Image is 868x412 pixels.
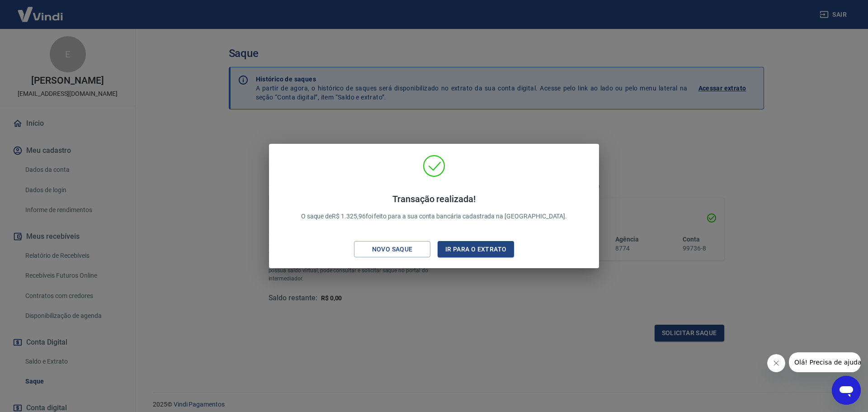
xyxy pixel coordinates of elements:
[832,376,861,405] iframe: Botão para abrir a janela de mensagens
[789,352,861,372] iframe: Mensagem da empresa
[301,194,567,221] p: O saque de R$ 1.325,96 foi feito para a sua conta bancária cadastrada na [GEOGRAPHIC_DATA].
[301,194,567,204] h4: Transação realizada!
[767,354,785,372] iframe: Fechar mensagem
[361,244,424,255] div: Novo saque
[354,241,430,258] button: Novo saque
[5,6,76,14] span: Olá! Precisa de ajuda?
[438,241,514,258] button: Ir para o extrato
